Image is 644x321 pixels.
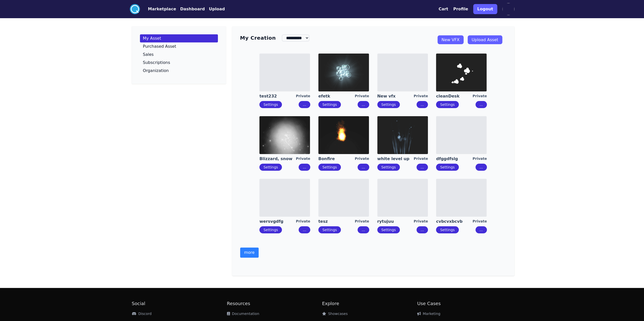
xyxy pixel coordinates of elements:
a: Discord [132,312,152,316]
img: imgAlt [377,54,428,91]
div: Private [355,219,369,224]
button: ... [299,101,310,108]
a: New vfx [377,93,414,99]
button: ... [475,226,487,233]
div: Private [296,156,310,162]
button: Settings [436,101,459,108]
img: imgAlt [318,179,369,217]
img: imgAlt [318,54,369,91]
img: imgAlt [259,116,310,154]
a: Upload [205,6,225,12]
a: Settings [263,228,278,232]
button: Settings [318,101,341,108]
a: Settings [440,165,454,169]
p: Subscriptions [143,61,170,65]
a: cleanDesk [436,93,472,99]
h2: Use Cases [417,300,512,307]
a: dfggdfslg [436,156,472,162]
a: Blizzard, snow [259,156,296,162]
button: Logout [473,4,497,14]
img: imgAlt [377,179,428,217]
h2: Resources [227,300,322,307]
a: Settings [440,103,454,107]
a: Documentation [227,312,259,316]
img: imgAlt [259,54,310,91]
div: Private [355,93,369,99]
button: ... [417,101,428,108]
a: Settings [263,165,278,169]
img: imgAlt [436,179,487,217]
button: Marketplace [148,6,176,12]
button: Settings [436,226,459,233]
a: efetk [318,93,355,99]
a: New VFX [438,35,464,44]
button: Profile [453,6,468,12]
img: profile [502,3,514,15]
button: Upload [209,6,225,12]
button: ... [358,226,369,233]
button: ... [299,164,310,171]
a: Dashboard [176,6,205,12]
img: imgAlt [436,54,487,91]
a: Settings [381,165,396,169]
p: Sales [143,53,154,57]
a: Purchased Asset [140,42,218,51]
a: wersvgdfg [259,219,296,224]
button: ... [358,101,369,108]
button: ... [417,164,428,171]
button: ... [299,226,310,233]
button: Settings [318,164,341,171]
div: Private [472,93,487,99]
a: Settings [322,228,337,232]
div: Private [472,156,487,162]
a: Upload Asset [468,35,502,44]
a: Settings [440,228,454,232]
button: Dashboard [180,6,205,12]
h3: My Creation [240,34,276,41]
button: Cart [439,6,448,12]
div: Private [296,219,310,224]
a: test232 [259,93,296,99]
a: Organization [140,67,218,75]
button: ... [475,101,487,108]
a: Subscriptions [140,59,218,67]
div: Private [355,156,369,162]
a: Settings [381,228,396,232]
button: Settings [318,226,341,233]
a: My Asset [140,34,218,42]
img: imgAlt [436,116,487,154]
h2: Explore [322,300,417,307]
button: Settings [436,164,459,171]
div: Private [414,219,428,224]
a: Settings [322,165,337,169]
a: cvbcvxbcvb [436,219,472,224]
img: imgAlt [377,116,428,154]
a: Bonfire [318,156,355,162]
div: Private [472,219,487,224]
img: imgAlt [259,179,310,217]
button: ... [417,226,428,233]
a: Sales [140,51,218,59]
a: Settings [322,103,337,107]
div: Private [296,93,310,99]
a: Marketplace [140,6,176,12]
a: tesz [318,219,355,224]
p: Purchased Asset [143,44,176,48]
button: Settings [377,164,400,171]
button: Settings [259,226,282,233]
button: more [240,248,259,258]
p: My Asset [143,36,161,40]
button: Settings [377,226,400,233]
button: Settings [259,164,282,171]
a: Marketing [417,312,441,316]
h2: Social [132,300,227,307]
button: ... [358,164,369,171]
div: Private [414,156,428,162]
a: Logout [473,2,497,16]
a: Showcases [322,312,348,316]
a: Settings [381,103,396,107]
button: Settings [259,101,282,108]
a: white level up [377,156,414,162]
button: ... [475,164,487,171]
